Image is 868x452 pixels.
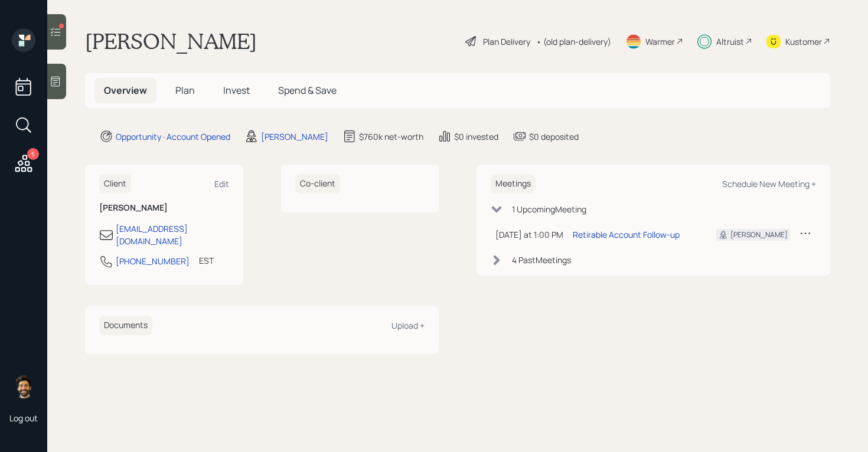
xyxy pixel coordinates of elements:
[512,254,571,266] div: 4 Past Meeting s
[454,130,498,143] div: $0 invested
[483,35,530,48] div: Plan Delivery
[391,320,425,331] div: Upload +
[573,228,680,241] div: Retirable Account Follow-up
[785,35,822,48] div: Kustomer
[730,230,788,240] div: [PERSON_NAME]
[99,316,152,335] h6: Documents
[716,35,744,48] div: Altruist
[214,178,229,189] div: Edit
[199,254,214,267] div: EST
[99,174,131,194] h6: Client
[116,255,190,267] div: [PHONE_NUMBER]
[116,130,230,143] div: Opportunity · Account Opened
[116,222,229,247] div: [EMAIL_ADDRESS][DOMAIN_NAME]
[295,174,340,194] h6: Co-client
[491,174,536,194] h6: Meetings
[99,203,229,213] h6: [PERSON_NAME]
[261,130,328,143] div: [PERSON_NAME]
[12,375,35,398] img: eric-schwartz-headshot.png
[512,203,586,215] div: 1 Upcoming Meeting
[9,412,38,424] div: Log out
[85,28,257,54] h1: [PERSON_NAME]
[359,130,423,143] div: $760k net-worth
[536,35,611,48] div: • (old plan-delivery)
[495,228,563,241] div: [DATE] at 1:00 PM
[104,84,147,97] span: Overview
[722,178,816,189] div: Schedule New Meeting +
[27,148,39,160] div: 5
[278,84,337,97] span: Spend & Save
[223,84,250,97] span: Invest
[645,35,675,48] div: Warmer
[529,130,579,143] div: $0 deposited
[175,84,195,97] span: Plan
